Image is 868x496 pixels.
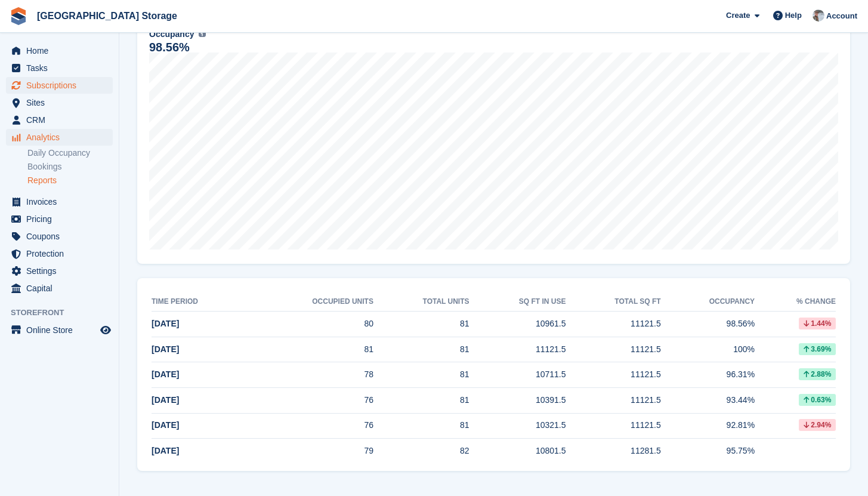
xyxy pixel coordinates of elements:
[6,193,113,210] a: menu
[152,420,179,430] span: [DATE]
[6,322,113,338] a: menu
[6,245,113,262] a: menu
[661,292,755,312] th: Occupancy
[6,60,113,76] a: menu
[26,42,98,59] span: Home
[566,312,661,337] td: 11121.5
[26,263,98,279] span: Settings
[248,413,373,439] td: 76
[26,193,98,210] span: Invoices
[26,245,98,262] span: Protection
[6,42,113,59] a: menu
[248,439,373,464] td: 79
[26,129,98,146] span: Analytics
[152,344,179,354] span: [DATE]
[799,368,836,380] div: 2.88%
[566,439,661,464] td: 11281.5
[373,413,469,439] td: 81
[469,439,566,464] td: 10801.5
[785,10,802,21] span: Help
[661,337,755,362] td: 100%
[6,211,113,227] a: menu
[373,312,469,337] td: 81
[26,94,98,111] span: Sites
[661,387,755,413] td: 93.44%
[566,292,661,312] th: Total sq ft
[152,319,179,328] span: [DATE]
[755,292,836,312] th: % change
[661,439,755,464] td: 95.75%
[248,362,373,388] td: 78
[373,362,469,388] td: 81
[566,413,661,439] td: 11121.5
[152,292,248,312] th: Time period
[98,323,113,337] a: Preview store
[248,387,373,413] td: 76
[469,337,566,362] td: 11121.5
[248,312,373,337] td: 80
[26,228,98,245] span: Coupons
[661,312,755,337] td: 98.56%
[248,292,373,312] th: Occupied units
[149,42,190,53] div: 98.56%
[469,362,566,388] td: 10711.5
[26,77,98,94] span: Subscriptions
[26,211,98,227] span: Pricing
[6,280,113,297] a: menu
[32,6,182,26] a: [GEOGRAPHIC_DATA] Storage
[6,263,113,279] a: menu
[799,343,836,355] div: 3.69%
[26,322,98,338] span: Online Store
[799,419,836,431] div: 2.94%
[6,77,113,94] a: menu
[10,7,27,25] img: stora-icon-8386f47178a22dfd0bd8f6a31ec36ba5ce8667c1dd55bd0f319d3a0aa187defe.svg
[726,10,750,21] span: Create
[6,228,113,245] a: menu
[6,129,113,146] a: menu
[373,337,469,362] td: 81
[27,175,113,186] a: Reports
[11,307,119,319] span: Storefront
[661,413,755,439] td: 92.81%
[6,94,113,111] a: menu
[469,312,566,337] td: 10961.5
[6,112,113,128] a: menu
[152,395,179,405] span: [DATE]
[199,30,206,37] img: icon-info-grey-7440780725fd019a000dd9b08b2336e03edf1995a4989e88bcd33f0948082b44.svg
[799,318,836,329] div: 1.44%
[27,161,113,172] a: Bookings
[566,387,661,413] td: 11121.5
[826,10,857,22] span: Account
[813,10,824,21] img: Will Strivens
[373,439,469,464] td: 82
[152,369,179,379] span: [DATE]
[469,292,566,312] th: sq ft in use
[373,292,469,312] th: Total units
[248,337,373,362] td: 81
[661,362,755,388] td: 96.31%
[566,337,661,362] td: 11121.5
[26,112,98,128] span: CRM
[469,413,566,439] td: 10321.5
[152,446,179,455] span: [DATE]
[373,387,469,413] td: 81
[26,280,98,297] span: Capital
[149,28,194,41] span: Occupancy
[469,387,566,413] td: 10391.5
[799,394,836,406] div: 0.63%
[27,147,113,159] a: Daily Occupancy
[26,60,98,76] span: Tasks
[566,362,661,388] td: 11121.5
